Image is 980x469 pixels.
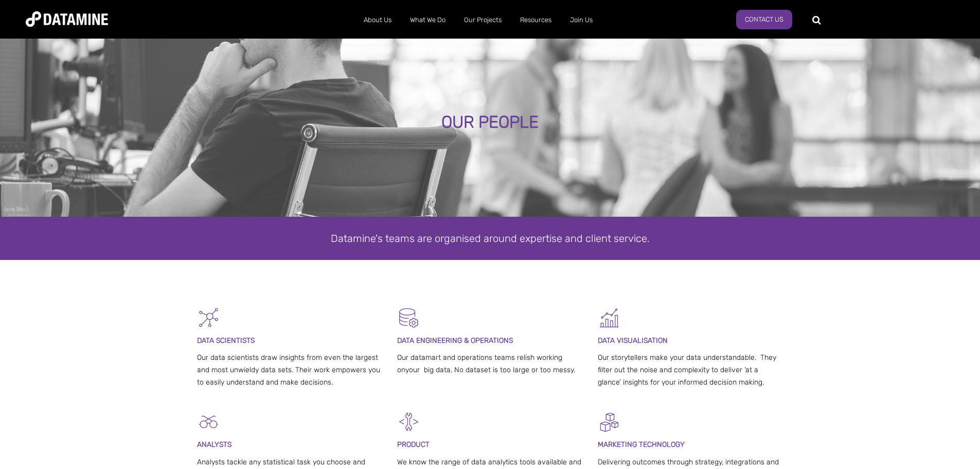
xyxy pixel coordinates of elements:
img: Development [397,410,420,433]
img: Datamart [397,306,420,329]
img: Digital Activation [598,410,621,433]
a: What We Do [401,7,455,33]
a: Our Projects [455,7,511,33]
a: About Us [354,7,401,33]
img: Graph 5 [598,306,621,329]
p: Our storytellers make your data understandable. They filter out the noise and complexity to deliv... [598,352,783,388]
a: Resources [511,7,561,33]
a: Contact Us [736,10,792,29]
a: Join Us [561,7,602,33]
span: DATA VISUALISATION [598,336,668,345]
p: Our data scientists draw insights from even the largest and most unwieldy data sets. Their work e... [197,352,383,388]
img: Analysts [197,410,220,433]
span: PRODUCT [397,440,430,449]
span: MARKETING TECHNOLOGY [598,440,685,449]
img: Graph - Network [197,306,220,329]
p: Our datamart and operations teams relish working onyour big data. No dataset is too large or too ... [397,352,583,376]
div: OUR PEOPLE [111,113,869,132]
span: ANALYSTS [197,440,231,449]
img: Datamine [26,11,108,27]
span: DATA SCIENTISTS [197,336,255,345]
span: DATA ENGINEERING & OPERATIONS [397,336,513,345]
span: Datamine's teams are organised around expertise and client service. [331,232,650,245]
